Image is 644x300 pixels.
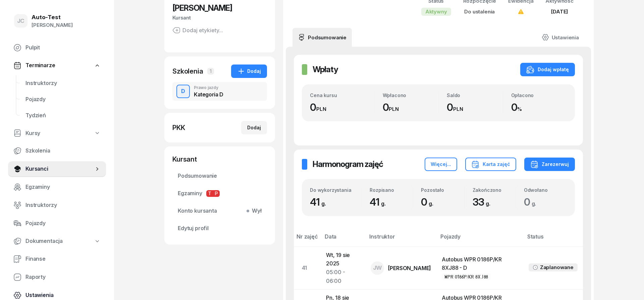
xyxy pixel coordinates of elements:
[316,106,326,112] small: PLN
[25,219,101,228] span: Pojazdy
[310,92,374,98] div: Cena kursu
[524,187,567,193] div: Odwołano
[523,232,583,247] th: Status
[530,160,569,168] div: Zarezerwuj
[172,82,267,101] button: DPrawo jazdyKategoria D
[429,200,433,207] small: g.
[8,143,106,159] a: Szkolenia
[388,265,431,271] div: [PERSON_NAME]
[431,160,451,168] div: Więcej...
[321,232,365,247] th: Data
[172,67,203,76] div: Szkolenia
[464,8,495,15] span: Do ustalenia
[473,187,516,193] div: Zakończono
[8,197,106,213] a: Instruktorzy
[25,43,101,52] span: Pulpit
[313,64,338,75] h2: Wpłaty
[194,86,223,90] div: Prawo jazdy
[8,161,106,177] a: Kursanci
[25,146,101,155] span: Szkolenia
[520,63,575,76] button: Dodaj wpłatę
[8,58,106,73] a: Terminarze
[249,207,262,215] span: Wył
[25,111,101,120] span: Tydzień
[442,255,518,272] div: Autobus WPR 0186P/KR 8XJ88 - D
[453,106,463,112] small: PLN
[536,28,584,47] a: Ustawienia
[421,8,451,16] div: Aktywny
[8,251,106,267] a: Finanse
[8,215,106,231] a: Pojazdy
[178,207,262,215] span: Konto kursanta
[25,255,101,263] span: Finanse
[17,18,25,24] span: JC
[178,224,262,233] span: Edytuj profil
[444,274,488,280] div: WPR 0186P/KR 8XJ88
[178,189,262,198] span: Egzaminy
[25,165,94,173] span: Kursanci
[8,179,106,195] a: Egzaminy
[172,220,267,237] a: Edytuj profil
[383,101,439,114] div: 0
[294,232,321,247] th: Nr zajęć
[172,13,267,22] div: Kursant
[447,101,503,114] div: 0
[25,129,40,138] span: Kursy
[213,190,220,197] span: P
[231,65,267,78] button: Dodaj
[178,172,262,180] span: Podsumowanie
[365,232,436,247] th: Instruktor
[172,185,267,202] a: EgzaminyTP
[25,95,101,104] span: Pojazdy
[206,190,213,197] span: T
[25,291,101,300] span: Ustawienia
[8,40,106,56] a: Pulpit
[25,79,101,88] span: Instruktorzy
[370,196,389,208] span: 41
[25,183,101,191] span: Egzaminy
[381,200,386,207] small: g.
[172,203,267,219] a: Konto kursantaWył
[310,101,374,114] div: 0
[25,273,101,282] span: Raporty
[241,121,267,134] button: Dodaj
[517,106,522,112] small: %
[524,158,575,171] button: Zarezerwuj
[313,159,383,170] h2: Harmonogram zajęć
[465,158,516,171] button: Karta zajęć
[524,196,540,208] span: 0
[473,196,494,208] span: 33
[447,92,503,98] div: Saldo
[207,68,214,75] span: 1
[8,126,106,141] a: Kursy
[172,168,267,184] a: Podsumowanie
[511,92,567,98] div: Opłacono
[20,91,106,108] a: Pojazdy
[310,196,329,208] span: 41
[511,101,567,114] div: 0
[237,67,261,75] div: Dodaj
[526,66,569,74] div: Dodaj wpłatę
[178,86,188,97] div: D
[310,187,361,193] div: Do wykorzystania
[486,200,490,207] small: g.
[8,233,106,249] a: Dokumentacja
[20,108,106,124] a: Tydzień
[532,200,536,207] small: g.
[8,269,106,285] a: Raporty
[176,85,190,98] button: D
[471,160,510,168] div: Karta zajęć
[25,61,55,70] span: Terminarze
[321,200,326,207] small: g.
[172,26,223,34] button: Dodaj etykiety...
[421,187,464,193] div: Pozostało
[32,21,73,30] div: [PERSON_NAME]
[389,106,399,112] small: PLN
[425,158,457,171] button: Więcej...
[294,247,321,289] td: 41
[25,201,101,210] span: Instruktorzy
[172,123,185,132] div: PKK
[373,265,382,271] span: JW
[247,124,261,132] div: Dodaj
